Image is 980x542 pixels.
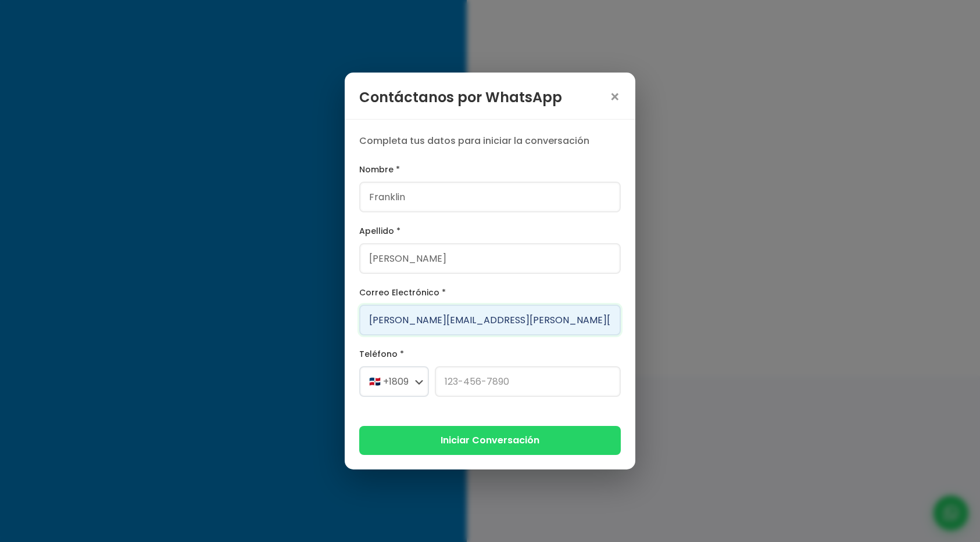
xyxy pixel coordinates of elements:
[359,426,621,454] button: Iniciar Conversación
[359,134,621,148] p: Completa tus datos para iniciar la conversación
[359,286,621,300] label: Correo Electrónico *
[359,347,621,362] label: Teléfono *
[359,224,621,239] label: Apellido *
[609,89,621,106] span: ×
[359,87,562,107] h3: Contáctanos por WhatsApp
[435,366,621,397] input: 123-456-7890
[359,162,621,177] label: Nombre *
